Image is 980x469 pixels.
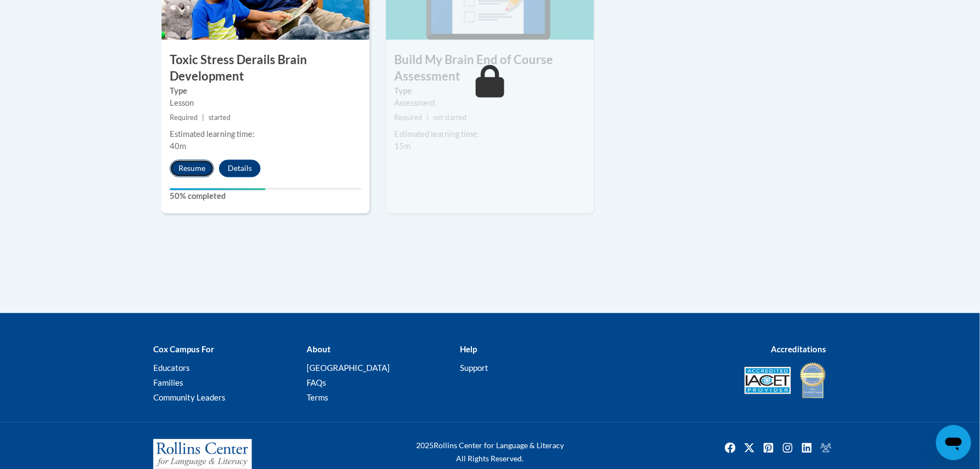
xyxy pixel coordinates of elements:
a: Twitter [741,439,758,456]
a: Support [460,363,488,373]
label: Type [394,85,586,97]
b: Help [460,344,477,354]
img: LinkedIn icon [798,439,816,456]
iframe: Button to launch messaging window [936,425,971,460]
div: Rollins Center for Language & Literacy All Rights Reserved. [375,439,605,465]
a: Instagram [779,439,797,456]
a: [GEOGRAPHIC_DATA] [307,363,390,373]
div: Assessment [394,97,586,109]
span: 2025 [416,441,434,450]
b: Accreditations [771,344,827,354]
button: Details [219,159,261,177]
img: Accredited IACET® Provider [745,367,791,394]
h3: Build My Brain End of Course Assessment [386,52,594,85]
a: Facebook [722,439,739,456]
a: Pinterest [760,439,777,456]
div: Estimated learning time: [170,128,361,140]
span: | [202,113,204,122]
span: Required [170,113,198,122]
span: started [209,113,230,122]
span: 40m [170,141,186,151]
h3: Toxic Stress Derails Brain Development [162,52,370,85]
a: Facebook Group [817,439,835,456]
a: Educators [153,363,190,373]
span: not started [433,113,466,122]
span: 15m [394,141,411,151]
label: Type [170,85,361,97]
img: Facebook group icon [817,439,835,456]
div: Lesson [170,97,361,109]
a: Families [153,378,183,387]
img: IDA® Accredited [799,361,827,399]
b: About [307,344,331,354]
label: 50% completed [170,190,361,202]
span: Required [394,113,422,122]
a: Community Leaders [153,392,226,402]
img: Twitter icon [741,439,758,456]
a: FAQs [307,378,326,387]
img: Facebook icon [722,439,739,456]
div: Estimated learning time: [394,128,586,140]
img: Pinterest icon [760,439,777,456]
b: Cox Campus For [153,344,214,354]
button: Resume [170,159,214,177]
a: Terms [307,392,328,402]
div: Your progress [170,188,266,190]
span: | [426,113,429,122]
img: Instagram icon [779,439,797,456]
a: Linkedin [798,439,816,456]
